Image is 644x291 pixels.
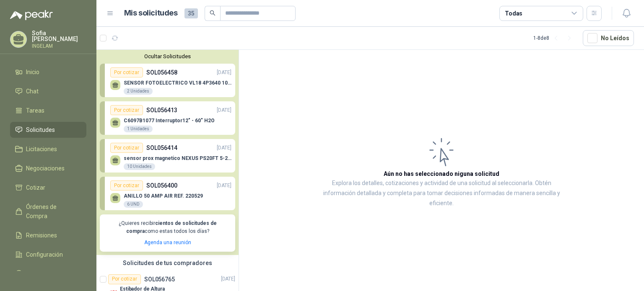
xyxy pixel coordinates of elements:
[533,31,576,45] div: 1 - 8 de 8
[210,10,216,16] span: search
[10,64,86,80] a: Inicio
[217,69,231,77] p: [DATE]
[144,239,191,245] a: Agenda una reunión
[10,141,86,157] a: Licitaciones
[146,68,177,77] p: SOL056458
[144,276,175,282] p: SOL056765
[26,87,39,96] span: Chat
[110,180,143,191] div: Por cotizar
[10,199,86,224] a: Órdenes de Compra
[184,8,198,18] span: 35
[124,155,231,161] p: sensor prox magnetico NEXUS PS20FT 5-240
[110,105,143,115] div: Por cotizar
[100,101,235,135] a: Por cotizarSOL056413[DATE] C6097B1077 Interruptor12" - 60" H2O1 Unidades
[96,255,239,271] div: Solicitudes de tus compradores
[10,103,86,118] a: Tareas
[10,247,86,263] a: Configuración
[26,269,74,278] span: Manuales y ayuda
[217,144,231,152] p: [DATE]
[10,266,86,282] a: Manuales y ayuda
[110,143,143,153] div: Por cotizar
[146,106,177,115] p: SOL056413
[105,219,230,235] p: ¿Quieres recibir como estas todos los días?
[32,44,86,49] p: INGELAM
[32,30,86,42] p: Sofia [PERSON_NAME]
[26,106,44,115] span: Tareas
[124,193,203,199] p: ANILLO 50 AMP AIR REF. 220529
[221,275,235,283] p: [DATE]
[146,143,177,152] p: SOL056414
[10,10,53,20] img: Logo peakr
[124,80,231,86] p: SENSOR FOTOELECTRICO VL18 4P3640 10 30 V
[26,144,57,154] span: Licitaciones
[100,139,235,173] a: Por cotizarSOL056414[DATE] sensor prox magnetico NEXUS PS20FT 5-24010 Unidades
[110,67,143,77] div: Por cotizar
[124,7,178,19] h1: Mis solicitudes
[10,83,86,99] a: Chat
[100,64,235,97] a: Por cotizarSOL056458[DATE] SENSOR FOTOELECTRICO VL18 4P3640 10 30 V2 Unidades
[384,169,499,178] h3: Aún no has seleccionado niguna solicitud
[217,182,231,190] p: [DATE]
[100,53,235,59] button: Ocultar Solicitudes
[26,231,57,240] span: Remisiones
[124,126,153,132] div: 1 Unidades
[10,122,86,138] a: Solicitudes
[26,183,45,192] span: Cotizar
[323,178,560,209] p: Explora los detalles, cotizaciones y actividad de una solicitud al seleccionarla. Obtén informaci...
[26,250,63,259] span: Configuración
[10,160,86,176] a: Negociaciones
[124,163,155,170] div: 10 Unidades
[96,50,239,255] div: Ocultar SolicitudesPor cotizarSOL056458[DATE] SENSOR FOTOELECTRICO VL18 4P3640 10 30 V2 UnidadesP...
[108,274,141,284] div: Por cotizar
[126,220,217,234] b: cientos de solicitudes de compra
[10,227,86,243] a: Remisiones
[26,164,65,173] span: Negociaciones
[124,201,143,208] div: 6 UND
[26,67,39,77] span: Inicio
[26,125,55,134] span: Solicitudes
[124,88,153,95] div: 2 Unidades
[217,106,231,114] p: [DATE]
[100,177,235,210] a: Por cotizarSOL056400[DATE] ANILLO 50 AMP AIR REF. 2205296 UND
[583,30,634,46] button: No Leídos
[124,118,215,124] p: C6097B1077 Interruptor12" - 60" H2O
[26,202,78,221] span: Órdenes de Compra
[10,180,86,196] a: Cotizar
[146,181,177,190] p: SOL056400
[505,9,522,18] div: Todas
